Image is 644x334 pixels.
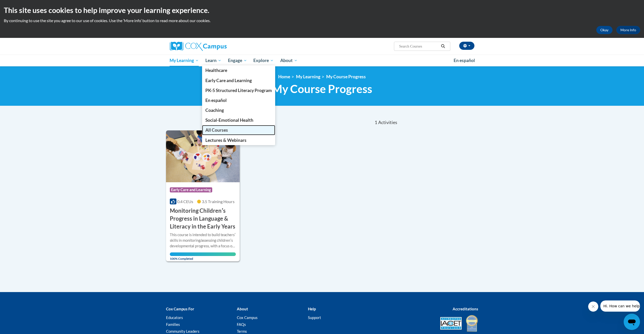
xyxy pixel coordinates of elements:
span: 1 [375,120,377,125]
a: Lectures & Webinars [202,135,275,145]
span: En español [205,98,227,103]
span: My Learning [170,57,199,64]
img: IDA® Accredited [466,314,478,332]
p: By continuing to use the site you agree to our use of cookies. Use the ‘More info’ button to read... [4,18,640,23]
a: All Courses [202,125,275,135]
span: Coaching [205,108,224,113]
a: More Info [616,26,640,34]
span: 0.4 CEUs [177,199,193,204]
a: Coaching [202,105,275,115]
img: Accredited IACET® Provider [440,317,462,330]
a: Community Leaders [166,329,200,333]
a: PK-5 Structured Literacy Program [202,85,275,95]
span: Social-Emotional Health [205,117,253,123]
a: Early Care and Learning [202,75,275,85]
a: FAQs [237,322,246,327]
a: Learn [202,55,225,66]
span: Explore [253,57,274,64]
span: Early Care and Learning [170,187,212,192]
a: Cox Campus [170,42,266,51]
a: En español [450,55,478,66]
a: Support [308,315,321,320]
span: En español [454,58,475,63]
span: PK-5 Structured Literacy Program [205,88,272,93]
div: Your progress [170,252,236,256]
a: About [277,55,301,66]
iframe: Button to launch messaging window [624,314,640,330]
a: My Course Progress [326,74,366,79]
iframe: Message from company [600,300,640,312]
span: My Course Progress [272,82,372,96]
span: 100% Completed [170,252,236,261]
span: Engage [228,57,247,64]
b: About [237,307,248,311]
a: Educators [166,315,183,320]
button: Okay [596,26,613,34]
input: Search Courses [399,43,439,49]
h2: This site uses cookies to help improve your learning experience. [4,5,640,15]
a: Course LogoEarly Care and Learning0.4 CEUs3.5 Training Hours Monitoring Childrenʹs Progress in La... [166,130,240,261]
a: Healthcare [202,65,275,75]
span: Healthcare [205,68,227,73]
b: Help [308,307,316,311]
span: All Courses [205,127,228,133]
span: Activities [378,120,397,125]
a: Terms [237,329,247,333]
img: Cox Campus [170,42,227,51]
b: Cox Campus For [166,307,194,311]
span: 3.5 Training Hours [202,199,235,204]
a: My Learning [296,74,320,79]
a: Engage [225,55,250,66]
span: Lectures & Webinars [205,138,246,143]
a: Home [278,74,290,79]
a: Cox Campus [237,315,258,320]
a: Explore [250,55,277,66]
div: Main menu [162,55,482,66]
a: Families [166,322,180,327]
span: Early Care and Learning [205,78,252,83]
b: Accreditations [453,307,478,311]
a: My Learning [167,55,202,66]
img: Course Logo [166,130,240,182]
button: Account Settings [459,42,474,50]
a: Social-Emotional Health [202,115,275,125]
a: En español [202,95,275,105]
span: About [280,57,298,64]
div: This course is intended to build teachersʹ skills in monitoring/assessing childrenʹs developmenta... [170,232,236,249]
h3: Monitoring Childrenʹs Progress in Language & Literacy in the Early Years [170,207,236,230]
button: Search [439,43,447,49]
span: Hi. How can we help? [3,4,41,8]
span: Learn [205,57,221,64]
iframe: Close message [588,301,598,312]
